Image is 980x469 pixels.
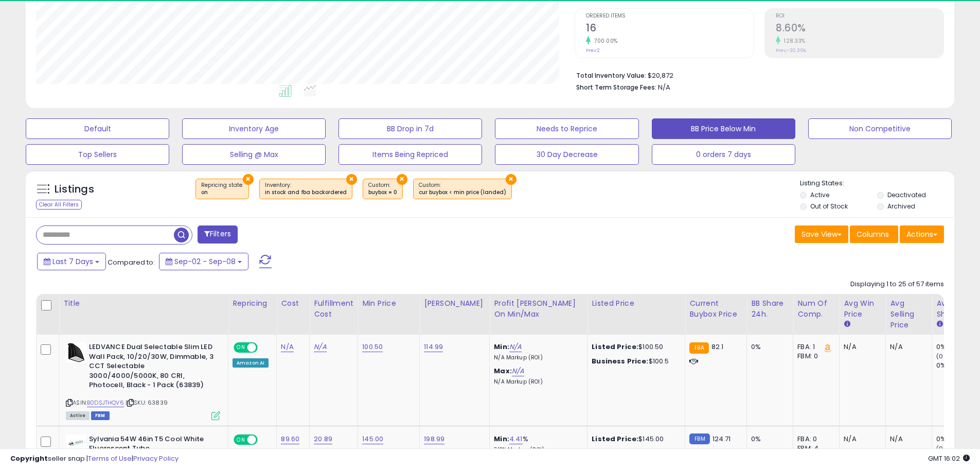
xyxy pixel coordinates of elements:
a: 145.00 [362,434,383,444]
span: Custom: [368,181,397,197]
th: The percentage added to the cost of goods (COGS) that forms the calculator for Min & Max prices. [490,294,587,335]
small: 700.00% [591,37,618,45]
span: ROI [776,13,943,19]
div: seller snap | | [10,454,179,464]
strong: Copyright [10,454,48,463]
div: FBA: 0 [797,435,831,444]
b: Min: [494,434,509,444]
span: OFF [256,343,273,352]
span: Ordered Items [586,13,754,19]
div: Avg Win Price [844,298,881,320]
small: 128.33% [780,37,806,45]
small: FBA [689,342,708,354]
button: Sep-02 - Sep-08 [159,253,248,270]
p: Listing States: [800,179,954,188]
a: 198.99 [424,434,444,444]
button: Default [26,118,169,139]
button: × [346,174,357,185]
small: Avg Win Price. [844,320,850,329]
div: BB Share 24h. [751,298,789,320]
a: Terms of Use [88,454,132,463]
button: × [397,174,407,185]
button: Actions [900,225,944,243]
b: Short Term Storage Fees: [576,83,656,92]
li: $20,872 [576,68,936,81]
div: Clear All Filters [36,200,82,210]
button: 0 orders 7 days [652,144,795,165]
span: Last 7 Days [52,256,93,267]
h5: Listings [55,182,94,197]
div: Listed Price [592,298,681,309]
small: Prev: 2 [586,47,600,54]
div: FBA: 1 [797,342,831,352]
button: BB Price Below Min [652,118,795,139]
div: Avg BB Share [936,298,974,320]
button: × [243,174,254,185]
small: (0%) [936,352,951,360]
button: Top Sellers [26,144,169,165]
div: 0% [751,435,785,444]
div: N/A [890,435,924,444]
p: N/A Markup (ROI) [494,378,579,386]
div: cur buybox < min price (landed) [419,189,506,196]
a: 114.99 [424,342,443,352]
div: 0% [936,342,978,352]
span: Compared to: [108,257,155,267]
span: Repricing state : [201,181,243,197]
button: BB Drop in 7d [338,118,482,139]
div: Num of Comp. [797,298,835,320]
div: Amazon AI [233,358,269,368]
button: × [506,174,516,185]
a: N/A [281,342,293,352]
b: Listed Price: [592,434,638,444]
button: Inventory Age [182,118,326,139]
a: N/A [509,342,522,352]
span: Columns [857,229,889,239]
span: ON [235,343,247,352]
small: FBM [689,433,709,444]
span: Custom: [419,181,506,197]
b: Total Inventory Value: [576,71,646,80]
a: N/A [512,366,524,376]
button: Save View [795,225,848,243]
button: 30 Day Decrease [495,144,638,165]
div: % [494,435,579,454]
a: Privacy Policy [133,454,179,463]
small: Prev: -30.36% [776,47,806,54]
button: Filters [198,225,238,244]
a: N/A [314,342,326,352]
span: 124.71 [712,434,731,444]
label: Active [810,190,829,199]
b: Sylvania 54W 46in T5 Cool White Fluorescent Tube [89,435,214,456]
div: 0% [936,361,978,370]
b: Min: [494,342,509,352]
label: Out of Stock [810,202,848,211]
div: Min Price [362,298,415,309]
img: 31AXV9JCcML._SL40_.jpg [66,435,86,450]
span: N/A [658,82,670,92]
h2: 8.60% [776,22,943,36]
span: ON [235,435,247,444]
img: 41QfIK0yp3L._SL40_.jpg [66,342,86,363]
h2: 16 [586,22,754,36]
button: Items Being Repriced [338,144,482,165]
span: 82.1 [711,342,724,352]
a: 89.60 [281,434,299,444]
p: N/A Markup (ROI) [494,354,579,361]
b: LEDVANCE Dual Selectable Slim LED Wall Pack, 10/20/30W, Dimmable, 3 CCT Selectable 3000/4000/5000... [89,342,214,393]
div: N/A [890,342,924,352]
div: $145.00 [592,435,677,444]
span: Sep-02 - Sep-08 [174,256,236,267]
b: Business Price: [592,356,648,366]
div: buybox = 0 [368,189,397,196]
div: N/A [844,342,878,352]
button: Non Competitive [808,118,952,139]
small: Avg BB Share. [936,320,942,329]
div: ASIN: [66,342,220,419]
span: 2025-09-16 16:02 GMT [928,454,970,463]
div: FBM: 0 [797,352,831,361]
label: Deactivated [887,190,926,199]
button: Needs to Reprice [495,118,638,139]
div: [PERSON_NAME] [424,298,485,309]
span: | SKU: 63839 [126,398,168,407]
